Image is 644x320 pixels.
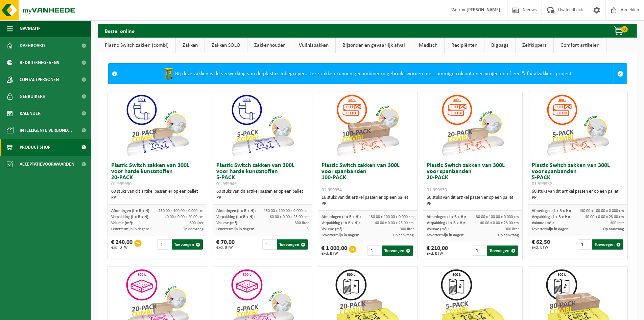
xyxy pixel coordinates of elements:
input: 1 [262,239,276,250]
h3: Plastic Switch zakken van 300L voor spanbanden 5-PACK [532,163,624,187]
button: Toevoegen [592,239,623,250]
span: 01-999953 [427,188,447,193]
span: 01-999952 [532,182,552,187]
span: 01-999950 [111,182,132,187]
span: Levertermijn in dagen: [321,233,359,237]
h3: Plastic Switch zakken van 300L voor harde kunststoffen 5-PACK [216,163,309,187]
span: Op aanvraag [498,233,519,237]
span: Gebruikers [20,88,45,105]
span: Navigatie [20,20,41,37]
img: 01-999952 [544,91,612,159]
span: Verpakking (L x B x H): [321,221,360,225]
div: 60 stuks van dit artikel passen er op een pallet [532,189,624,201]
span: excl. BTW [111,246,133,250]
div: € 1 000,00 [321,246,347,256]
span: 40.00 x 0.00 x 20.00 cm [165,215,204,219]
span: Verpakking (L x B x H): [532,215,570,219]
span: 300 liter [505,227,519,231]
div: 16 stuks van dit artikel passen er op een pallet [321,195,414,207]
a: Bigbags [484,38,515,53]
div: PP [321,201,414,207]
a: Zakken [176,38,205,53]
span: excl. BTW [321,252,347,256]
span: 130.00 x 100.00 x 0.000 cm [159,209,204,213]
span: excl. BTW [427,252,448,256]
span: 60.00 x 0.00 x 23.00 cm [270,215,309,219]
a: Plastic Switch zakken (combi) [98,38,175,53]
div: PP [532,195,624,201]
span: excl. BTW [532,246,550,250]
span: Intelligente verbond... [20,122,72,139]
strong: [PERSON_NAME] [467,7,500,13]
span: 130.00 x 100.00 x 0.000 cm [369,215,414,219]
span: 40.00 x 0.00 x 23.00 cm [585,215,624,219]
span: 0 [621,26,628,33]
h3: Plastic Switch zakken van 300L voor spanbanden 100-PACK [321,163,414,193]
span: Op aanvraag [603,227,624,231]
span: 300 liter [400,227,414,231]
button: Toevoegen [172,239,203,250]
img: 01-999953 [439,91,506,159]
img: 01-999949 [229,91,296,159]
div: PP [216,195,309,201]
a: Recipiënten [445,38,484,53]
span: Afmetingen (L x B x H): [321,215,361,219]
a: Bijzonder en gevaarlijk afval [336,38,412,53]
div: 60 stuks van dit artikel passen er op een pallet [427,195,519,207]
span: Afmetingen (L x B x H): [532,209,571,213]
span: Afmetingen (L x B x H): [216,209,256,213]
button: Toevoegen [277,239,308,250]
span: Verpakking (L x B x H): [427,221,465,225]
a: Zakkenhouder [247,38,292,53]
span: Levertermijn in dagen: [532,227,569,231]
a: Comfort artikelen [554,38,606,53]
button: Toevoegen [382,246,413,256]
span: Volume (m³): [216,221,238,225]
span: 130.00 x 100.00 x 0.000 cm [579,209,624,213]
span: Acceptatievoorwaarden [20,156,74,173]
span: Bedrijfsgegevens [20,54,59,71]
div: € 240,00 [111,239,133,250]
span: Volume (m³): [532,221,554,225]
span: Levertermijn in dagen: [427,233,464,237]
a: Zelfkippers [516,38,553,53]
span: Volume (m³): [321,227,343,231]
div: 60 stuks van dit artikel passen er op een pallet [111,189,204,201]
img: 01-999954 [334,91,401,159]
button: 0 [603,24,637,38]
button: Toevoegen [487,246,518,256]
span: Kalender [20,105,41,122]
span: 01-999949 [216,182,237,187]
div: Bij deze zakken is de verwerking van de plastics inbegrepen. Deze zakken kunnen gecombineerd gebr... [121,64,614,84]
span: Volume (m³): [427,227,449,231]
input: 1 [157,239,171,250]
span: Op aanvraag [393,233,414,237]
input: 1 [367,246,381,256]
span: 40.00 x 0.00 x 23.00 cm [375,221,414,225]
input: 1 [473,246,486,256]
span: 3 [307,227,309,231]
span: 300 liter [610,221,624,225]
span: Contactpersonen [20,71,59,88]
h3: Plastic Switch zakken van 300L voor harde kunststoffen 20-PACK [111,163,204,187]
span: Op aanvraag [183,227,204,231]
span: Afmetingen (L x B x H): [427,215,466,219]
h2: Bestel online [98,24,141,37]
input: 1 [578,239,591,250]
span: Volume (m³): [111,221,133,225]
a: Medisch [412,38,444,53]
span: Levertermijn in dagen: [216,227,254,231]
div: € 210,00 [427,246,448,256]
span: 40.00 x 0.00 x 23.00 cm [480,221,519,225]
span: Dashboard [20,37,45,54]
div: 60 stuks van dit artikel passen er op een pallet [216,189,309,201]
h3: Plastic Switch zakken van 300L voor spanbanden 20-PACK [427,163,519,193]
span: Levertermijn in dagen: [111,227,149,231]
span: 300 liter [190,221,204,225]
a: Zakken SOLO [205,38,247,53]
span: excl. BTW [216,246,235,250]
div: PP [427,201,519,207]
span: Verpakking (L x B x H): [111,215,149,219]
span: Product Shop [20,139,50,156]
span: Verpakking (L x B x H): [216,215,255,219]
